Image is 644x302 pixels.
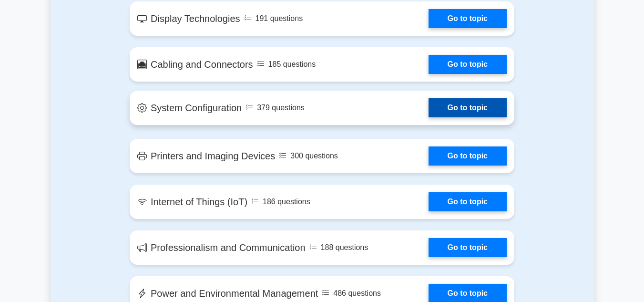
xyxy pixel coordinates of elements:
[429,146,507,166] a: Go to topic
[429,55,507,74] a: Go to topic
[429,98,507,117] a: Go to topic
[429,9,507,28] a: Go to topic
[429,238,507,257] a: Go to topic
[429,192,507,211] a: Go to topic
